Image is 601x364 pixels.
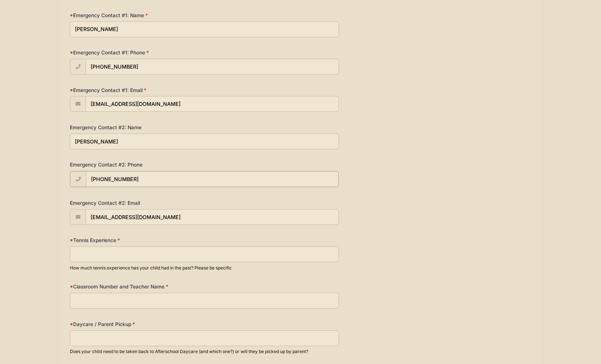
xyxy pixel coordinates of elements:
input: (xxx) xxx-xxxx [86,171,339,187]
label: Emergency Contact #1: Email [70,87,224,94]
label: Tennis Experience [70,237,224,244]
label: Daycare / Parent Pickup [70,321,224,328]
input: email@email.com [86,209,339,225]
input: (xxx) xxx-xxxx [86,59,339,74]
div: How much tennis experience has your child had in the past? Please be specific [70,265,339,271]
label: Emergency Contact #2: Name [70,124,224,131]
label: Emergency Contact #1: Name [70,12,224,19]
label: Emergency Contact #2: Email [70,199,224,207]
label: Emergency Contact #2: Phone [70,161,224,168]
label: Emergency Contact #1: Phone [70,49,224,56]
input: email@email.com [86,96,339,112]
label: Classroom Number and Teacher Name [70,283,224,290]
div: Does your child need to be taken back to Afterschool Daycare (and which one?) or will they be pic... [70,348,339,355]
